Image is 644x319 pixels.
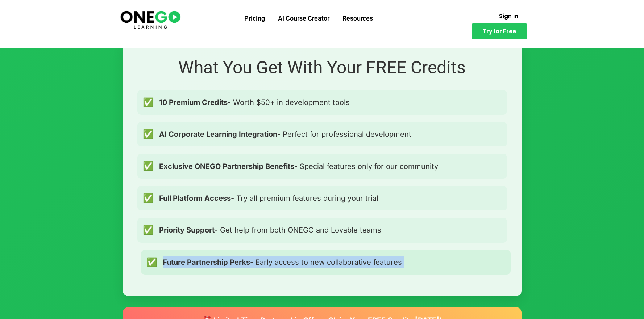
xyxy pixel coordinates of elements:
a: Pricing [238,9,271,28]
a: Sign in [490,9,527,23]
strong: 10 Premium Credits [159,98,228,107]
a: Resources [336,9,379,28]
span: Try for Free [483,29,516,34]
span: ✅ [143,95,154,109]
span: - Perfect for professional development [159,128,411,140]
span: Sign in [499,13,518,19]
a: Try for Free [472,23,527,39]
a: AI Course Creator [271,9,336,28]
span: ✅ [146,255,157,269]
span: ✅ [143,191,154,205]
span: ✅ [143,127,154,141]
span: - Special features only for our community [159,161,438,172]
strong: Full Platform Access [159,194,231,203]
span: - Early access to new collaborative features [163,256,402,268]
strong: Priority Support [159,226,215,234]
strong: Future Partnership Perks [163,258,250,267]
span: - Try all premium features during your trial [159,192,378,204]
span: - Worth $50+ in development tools [159,97,350,108]
strong: Exclusive ONEGO Partnership Benefits [159,162,294,171]
span: ✅ [143,223,154,237]
span: - Get help from both ONEGO and Lovable teams [159,224,381,236]
span: ✅ [143,159,154,173]
strong: AI Corporate Learning Integration [159,130,277,139]
h2: What You Get With Your FREE Credits [137,56,507,79]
